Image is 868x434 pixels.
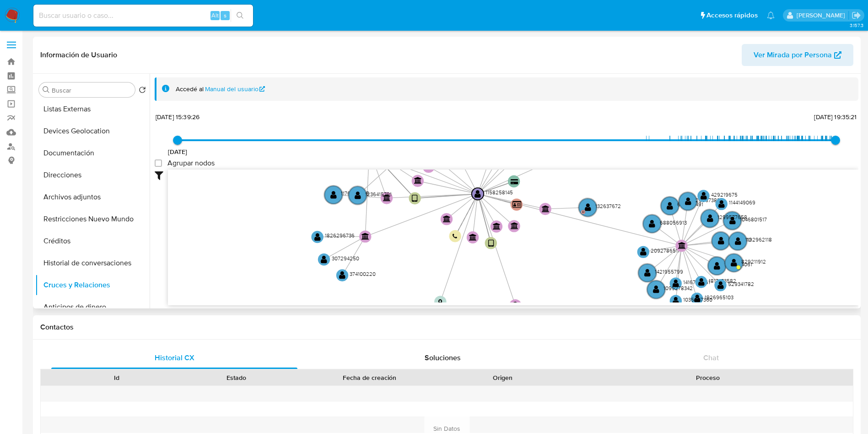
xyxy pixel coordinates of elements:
[35,164,150,186] button: Direcciones
[341,190,369,198] text: 1176055935
[231,9,249,22] button: search-icon
[488,239,494,248] text: 
[361,233,369,240] text: 
[511,222,518,229] text: 
[35,208,150,230] button: Restricciones Nuevo Mundo
[673,279,679,288] text: 
[683,278,710,286] text: 1416702961
[711,191,738,198] text: 429219675
[655,268,683,275] text: 1421955799
[168,147,188,156] span: [DATE]
[512,201,522,208] text: 
[325,231,355,239] text: 1826296736
[183,373,290,382] div: Estado
[350,270,376,278] text: 374100220
[724,261,752,269] text: 1732664061
[33,10,253,22] input: Buscar usuario o caso...
[717,281,724,290] text: 
[485,188,513,196] text: 1158258145
[35,274,150,296] button: Cruces y Relaciones
[742,44,853,66] button: Ver Mirada por Persona
[728,280,754,288] text: 529341782
[814,112,857,121] span: [DATE] 19:35:21
[718,236,724,245] text: 
[678,242,686,249] text: 
[741,258,766,265] text: 829211912
[314,233,321,242] text: 
[706,11,758,20] span: Accesos rápidos
[694,294,701,303] text: 
[330,191,337,199] text: 
[155,352,194,363] span: Historial CX
[211,11,219,20] span: Alt
[438,299,442,306] text: 
[474,190,481,198] text: 
[667,202,673,210] text: 
[649,220,655,228] text: 
[35,252,150,274] button: Historial de conversaciones
[701,192,707,200] text: 
[321,255,327,264] text: 
[754,44,832,66] span: Ver Mirada por Persona
[383,194,391,201] text: 
[731,258,737,267] text: 
[718,200,725,209] text: 
[542,205,550,212] text: 
[43,86,50,93] button: Buscar
[167,159,215,168] span: Agrupar nodos
[695,196,723,204] text: 265673838
[224,11,226,20] span: s
[35,230,150,252] button: Créditos
[728,236,752,243] text: 674176112
[585,203,591,212] text: 
[797,11,848,20] p: ivonne.perezonofre@mercadolibre.com.mx
[52,86,131,94] input: Buscar
[339,271,345,280] text: 
[767,11,775,19] a: Notificaciones
[685,197,691,206] text: 
[425,163,433,170] text: 
[35,120,150,142] button: Devices Geolocation
[651,247,679,254] text: 2092786511
[745,236,772,244] text: 1192962118
[735,237,741,246] text: 
[449,373,556,382] div: Origen
[644,269,651,277] text: 
[414,177,422,184] text: 
[677,201,703,209] text: 666303491
[35,186,150,208] button: Archivos adjuntos
[205,85,265,93] a: Manual del usuario
[35,142,150,164] button: Documentación
[683,296,712,303] text: 1035657360
[156,112,199,121] span: [DATE] 15:39:26
[40,323,853,332] h1: Contactos
[493,223,501,230] text: 
[705,293,733,301] text: 1926965103
[355,191,361,200] text: 
[365,190,392,198] text: 1236415791
[582,209,585,214] text: D
[729,198,755,206] text: 1144149069
[139,86,146,96] button: Volver al orden por defecto
[63,373,170,382] div: Id
[443,215,451,222] text: 
[673,297,679,305] text: 
[425,352,461,363] span: Soluciones
[698,278,705,286] text: 
[512,302,519,308] text: 
[155,159,162,167] input: Agrupar nodos
[35,98,150,120] button: Listas Externas
[714,262,720,270] text: 
[707,214,713,223] text: 
[663,284,693,292] text: 1095278342
[740,215,767,223] text: 1046801517
[660,219,687,226] text: 688056913
[511,179,518,185] text: 
[332,254,359,262] text: 307294250
[653,286,659,294] text: 
[469,234,477,241] text: 
[40,50,117,60] h1: Información de Usuario
[35,296,150,318] button: Anticipos de dinero
[595,202,621,210] text: 132637672
[303,373,437,382] div: Fecha de creación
